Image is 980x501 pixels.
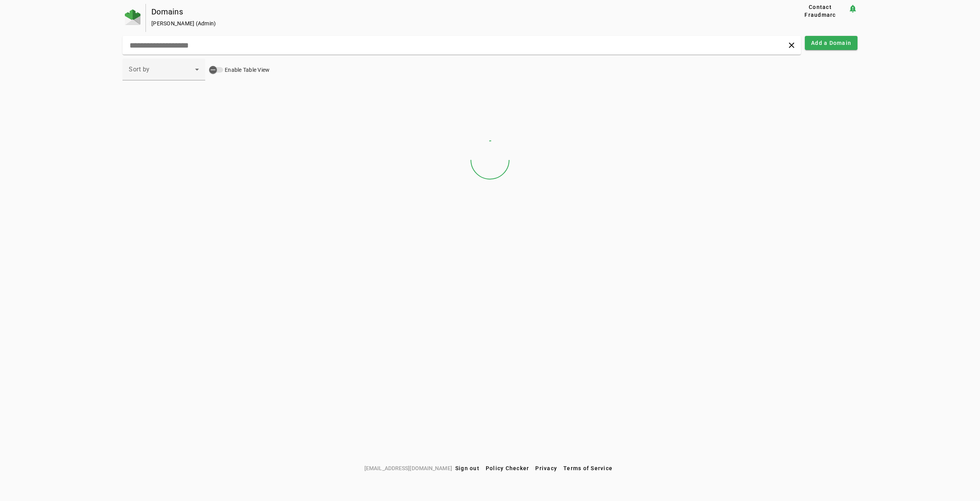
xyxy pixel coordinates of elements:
app-page-header: Domains [123,4,857,32]
button: Policy Checker [483,461,533,475]
span: Privacy [535,465,557,471]
button: Sign out [452,461,483,475]
div: Domains [151,8,767,16]
span: Terms of Service [563,465,612,471]
span: [EMAIL_ADDRESS][DOMAIN_NAME] [364,464,452,473]
span: Sign out [455,465,479,471]
label: Enable Table View [223,66,270,74]
button: Contact Fraudmarc [792,4,848,18]
button: Add a Domain [805,36,857,50]
span: Add a Domain [811,39,851,47]
div: [PERSON_NAME] (Admin) [151,20,767,27]
button: Privacy [532,461,560,475]
button: Terms of Service [560,461,616,475]
span: Policy Checker [486,465,529,471]
span: Sort by [129,66,150,73]
span: Contact Fraudmarc [795,3,845,19]
img: Fraudmarc Logo [125,9,140,25]
mat-icon: notification_important [848,4,857,13]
